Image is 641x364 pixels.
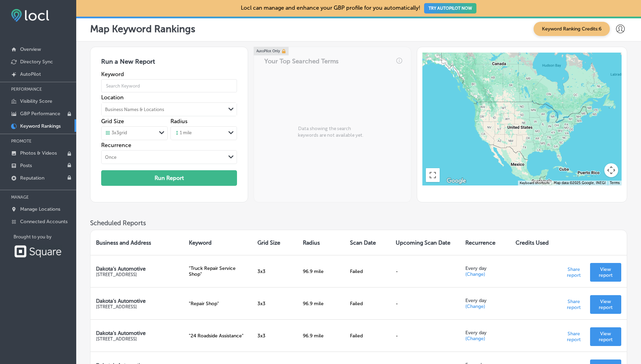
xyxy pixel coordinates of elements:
p: Overview [20,46,41,52]
td: 3 x 3 [252,287,297,319]
div: Business Names & Locations [105,107,164,112]
td: 3 x 3 [252,319,297,352]
p: Reputation [20,175,44,181]
span: Map data ©2025 Google, INEGI [554,181,606,185]
img: Google [445,176,468,185]
p: Dakota’s Automotive [96,266,178,272]
button: Map camera controls [604,163,618,177]
th: Upcoming Scan Date [390,230,460,255]
th: Business and Address [90,230,183,255]
label: Radius [170,118,187,125]
div: 1 mile [174,130,192,136]
p: " Truck Repair Service Shop " [189,265,246,277]
div: Failed [350,333,385,339]
a: View report [590,327,621,346]
p: (Change) [465,336,485,342]
th: Recurrence [460,230,510,255]
p: Connected Accounts [20,219,68,225]
th: Scan Date [344,230,390,255]
span: Keyword Ranking Credits: 6 [534,22,610,36]
button: Toggle fullscreen view [426,168,440,182]
p: View report [596,331,616,343]
p: Photos & Videos [20,150,57,156]
p: Share report [563,297,585,310]
div: Once [105,155,116,160]
td: - [390,255,460,287]
h3: Run a New Report [101,58,237,71]
p: (Change) [465,271,485,277]
p: " Repair Shop " [189,301,246,307]
p: AutoPilot [20,71,41,77]
p: Keyword Rankings [20,123,61,129]
p: Every day [465,330,504,336]
p: Brought to you by [14,234,76,239]
th: Grid Size [252,230,297,255]
th: Radius [297,230,344,255]
p: Every day [465,265,504,271]
p: Directory Sync [20,59,53,65]
label: Grid Size [101,118,124,125]
p: Share report [563,264,585,278]
p: Manage Locations [20,206,60,212]
p: [STREET_ADDRESS] [96,272,178,277]
a: Open this area in Google Maps (opens a new window) [445,176,468,185]
p: [STREET_ADDRESS] [96,304,178,309]
button: TRY AUTOPILOT NOW [424,3,476,13]
th: Credits Used [510,230,557,255]
p: Every day [465,298,504,303]
p: Map Keyword Rankings [90,23,195,35]
td: 96.9 mile [297,319,344,352]
a: View report [590,263,621,282]
p: GBP Performance [20,111,60,117]
p: View report [596,299,616,310]
a: View report [590,295,621,314]
p: (Change) [465,303,485,309]
p: Visibility Score [20,98,52,104]
p: [STREET_ADDRESS] [96,336,178,342]
p: Share report [563,329,585,343]
div: Failed [350,301,385,307]
input: Search Keyword [101,76,237,95]
img: Square [14,245,62,258]
p: Dakota’s Automotive [96,330,178,336]
td: - [390,287,460,319]
td: 96.9 mile [297,287,344,319]
button: Run Report [101,170,237,186]
th: Keyword [183,230,252,255]
td: - [390,319,460,352]
img: fda3e92497d09a02dc62c9cd864e3231.png [11,9,49,22]
div: 3 x 3 grid [105,130,127,136]
label: Recurrence [101,142,237,148]
div: Failed [350,269,385,274]
h3: Scheduled Reports [90,219,627,227]
p: Posts [20,163,32,169]
label: Keyword [101,71,237,78]
label: Location [101,94,237,101]
a: Terms (opens in new tab) [610,181,620,185]
td: 3 x 3 [252,255,297,287]
td: 96.9 mile [297,255,344,287]
button: Keyboard shortcuts [520,181,550,185]
p: View report [596,266,616,278]
p: Dakota’s Automotive [96,298,178,304]
p: " 24 Roadside Assistance " [189,333,246,339]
